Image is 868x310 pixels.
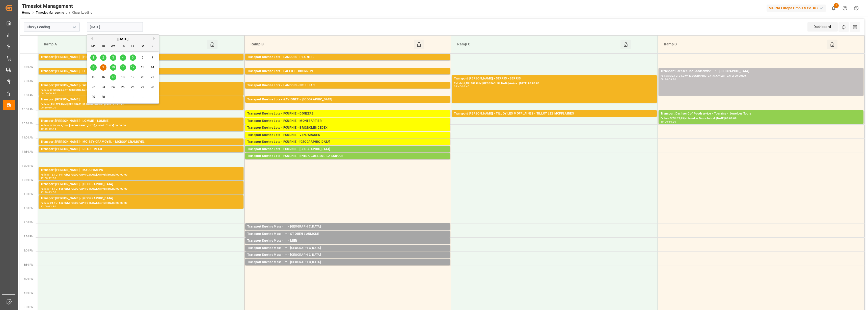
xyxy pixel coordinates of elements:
[130,84,136,90] div: Choose Friday, September 26th, 2025
[110,54,116,61] div: Choose Wednesday, September 3rd, 2025
[36,11,67,14] a: Timeslot Management
[130,43,136,50] div: Fr
[24,80,34,82] span: 9:00 AM
[41,196,241,201] div: Transport [PERSON_NAME] - [GEOGRAPHIC_DATA]
[49,205,56,208] div: 13:30
[807,22,838,32] div: Dashboard
[247,229,448,234] div: Pallets: ,TU: 21,City: [GEOGRAPHIC_DATA],Arrival: [DATE] 00:00:00
[90,64,97,71] div: Choose Monday, September 8th, 2025
[87,37,159,42] div: [DATE]
[249,40,414,49] div: Ramp B
[247,145,448,149] div: Pallets: 4,TU: ,City: [GEOGRAPHIC_DATA],Arrival: [DATE] 00:00:00
[247,125,448,130] div: Transport Kuehne Lots - FOURNIE - BRIGNOLES CEDEX
[120,54,126,61] div: Choose Thursday, September 4th, 2025
[22,108,34,111] span: 10:00 AM
[247,232,448,237] div: Transport Kuehne Mess - m - ST OUEN L'AUMONE
[661,69,861,74] div: Transport Dachser Cof Foodservice - ? - [GEOGRAPHIC_DATA]
[152,56,153,59] span: 7
[120,84,126,90] div: Choose Thursday, September 25th, 2025
[247,124,448,128] div: Pallets: 4,TU: ,City: MONTBARTIER,Arrival: [DATE] 00:00:00
[130,64,136,71] div: Choose Friday, September 12th, 2025
[41,182,241,187] div: Transport [PERSON_NAME] - [GEOGRAPHIC_DATA]
[110,74,116,80] div: Choose Wednesday, September 17th, 2025
[41,124,241,128] div: Pallets: 5,TU: 443,City: [GEOGRAPHIC_DATA],Arrival: [DATE] 00:00:00
[247,265,448,269] div: Pallets: ,TU: 10,City: [GEOGRAPHIC_DATA],Arrival: [DATE] 00:00:00
[111,66,115,69] span: 10
[661,116,861,121] div: Pallets: 5,TU: 28,City: Joue Les Tours,Arrival: [DATE] 00:00:00
[22,2,92,10] div: Timeslot Management
[149,74,156,80] div: Choose Sunday, September 21st, 2025
[90,74,97,80] div: Choose Monday, September 15th, 2025
[247,119,448,124] div: Transport Kuehne Lots - FOURNIE - MONTBARTIER
[41,201,241,205] div: Pallets: 21,TU: 662,City: [GEOGRAPHIC_DATA],Arrival: [DATE] 00:00:00
[90,43,97,50] div: Mo
[100,54,106,61] div: Choose Tuesday, September 2nd, 2025
[48,177,49,179] div: -
[111,85,115,89] span: 24
[247,60,448,64] div: Pallets: 4,TU: 270,City: PLAINTEL,Arrival: [DATE] 00:00:00
[41,92,48,95] div: 09:00
[247,111,448,116] div: Transport Kuehne Lots - FOURNIE - DONZERE
[669,78,676,80] div: 09:30
[828,3,839,14] button: show 1 new notifications
[247,154,448,159] div: Transport Kuehne Lots - FOURNIE - ENTRAIGUES SUR LA SORGUE
[41,74,241,78] div: Pallets: ,TU: 95,City: [GEOGRAPHIC_DATA],Arrival: [DATE] 00:00:00
[247,116,448,121] div: Pallets: 3,TU: ,City: DONZERE,Arrival: [DATE] 00:00:00
[462,85,469,88] div: 09:45
[41,69,241,74] div: Transport [PERSON_NAME] - LE COUDRAY MONTCEAU - LE COUDRAY MONTCEAU
[41,83,241,88] div: Transport [PERSON_NAME] - WISSOUS - WISSOUS
[247,102,448,106] div: Pallets: 9,TU: ,City: [GEOGRAPHIC_DATA],Arrival: [DATE] 00:00:00
[247,83,448,88] div: Transport Kuehne Lots - LANDOIS - NEULLIAC
[247,69,448,74] div: Transport Kuehne Lots - PALLUT - COURNON
[87,22,143,32] input: DD-MM-YYYY
[110,64,116,71] div: Choose Wednesday, September 10th, 2025
[661,78,668,80] div: 08:30
[661,74,861,78] div: Pallets: 32,TU: 31,City: [GEOGRAPHIC_DATA],Arrival: [DATE] 00:00:00
[41,177,48,179] div: 12:00
[247,237,448,241] div: Pallets: ,TU: 8,City: [GEOGRAPHIC_DATA],Arrival: [DATE] 00:00:00
[247,97,448,102] div: Transport Kuehne Lots - GAVIGNET - [GEOGRAPHIC_DATA]
[153,37,156,40] button: Next Month
[247,251,448,255] div: Pallets: ,TU: 4,City: [GEOGRAPHIC_DATA],Arrival: [DATE] 00:00:00
[141,75,144,79] span: 20
[247,224,448,229] div: Transport Kuehne Mess - m - [GEOGRAPHIC_DATA]
[41,139,241,145] div: Transport [PERSON_NAME] - MOISSY-CRAMOYEL - MOISSY-CRAMOYEL
[93,66,94,69] span: 8
[49,128,56,130] div: 10:45
[454,81,655,86] div: Pallets: 6,TU: 781,City: [GEOGRAPHIC_DATA],Arrival: [DATE] 00:00:00
[41,145,241,149] div: Pallets: 2,TU: 160,City: MOISSY-CRAMOYEL,Arrival: [DATE] 00:00:00
[41,106,48,109] div: 09:30
[110,43,116,50] div: We
[834,3,839,8] span: 1
[41,119,241,124] div: Transport [PERSON_NAME] - LOMME - LOMME
[247,252,448,258] div: Transport Kuehne Mess - m - [GEOGRAPHIC_DATA]
[132,56,134,59] span: 5
[151,75,154,79] span: 21
[100,84,106,90] div: Choose Tuesday, September 23rd, 2025
[110,84,116,90] div: Choose Wednesday, September 24th, 2025
[89,53,157,102] div: month 2025-09
[24,306,34,308] span: 5:00 PM
[24,277,34,280] span: 4:00 PM
[122,56,124,59] span: 4
[141,66,144,69] span: 13
[668,121,669,123] div: -
[131,66,134,69] span: 12
[131,75,134,79] span: 19
[120,74,126,80] div: Choose Thursday, September 18th, 2025
[149,84,156,90] div: Choose Sunday, September 28th, 2025
[49,92,56,95] div: 09:30
[121,85,124,89] span: 25
[93,56,94,59] span: 1
[22,11,30,14] a: Home
[767,3,828,13] button: Melitta Europa GmbH & Co. KG
[41,187,241,191] div: Pallets: 11,TU: 508,City: [GEOGRAPHIC_DATA],Arrival: [DATE] 00:00:00
[22,150,34,153] span: 11:30 AM
[24,292,34,294] span: 4:30 PM
[102,66,104,69] span: 9
[49,191,56,193] div: 13:00
[455,40,620,49] div: Ramp C
[24,66,34,68] span: 8:30 AM
[90,84,97,90] div: Choose Monday, September 22nd, 2025
[247,243,448,248] div: Pallets: 1,TU: 16,City: MER,Arrival: [DATE] 00:00:00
